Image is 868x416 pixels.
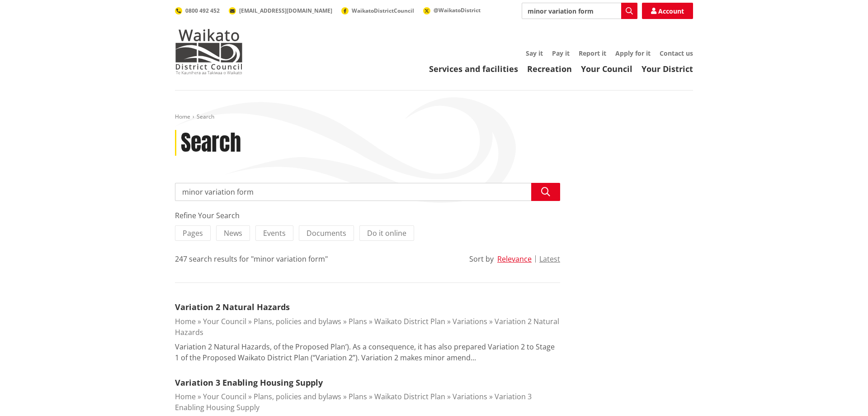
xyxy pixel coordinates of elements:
[175,29,243,74] img: Waikato District Council - Te Kaunihera aa Takiwaa o Waikato
[185,7,220,14] span: 0800 492 452
[175,210,560,221] div: Refine Your Search
[374,316,445,326] a: Waikato District Plan
[341,7,414,14] a: WaikatoDistrictCouncil
[367,228,406,238] span: Do it online
[254,316,341,326] a: Plans, policies and bylaws
[224,228,242,238] span: News
[239,7,332,14] span: [EMAIL_ADDRESS][DOMAIN_NAME]
[527,63,572,74] a: Recreation
[175,341,560,363] p: Variation 2 Natural Hazards, of the Proposed Plan’). As a consequence, it has also prepared Varia...
[434,6,481,14] span: @WaikatoDistrict
[352,7,414,14] span: WaikatoDistrictCouncil
[175,183,560,201] input: Search input
[497,255,532,263] button: Relevance
[615,49,651,57] a: Apply for it
[349,316,367,326] a: Plans
[429,63,518,74] a: Services and facilities
[175,316,559,337] a: Variation 2 Natural Hazards
[175,301,290,312] a: Variation 2 Natural Hazards
[660,49,693,57] a: Contact us
[453,392,487,402] a: Variations
[175,113,190,120] a: Home
[374,392,445,402] a: Waikato District Plan
[581,63,632,74] a: Your Council
[642,63,693,74] a: Your District
[197,113,214,120] span: Search
[423,6,481,14] a: @WaikatoDistrict
[175,377,323,388] a: Variation 3 Enabling Housing Supply
[175,316,196,326] a: Home
[175,113,693,121] nav: breadcrumb
[307,228,346,238] span: Documents
[522,3,637,19] input: Search input
[539,255,560,263] button: Latest
[229,7,332,14] a: [EMAIL_ADDRESS][DOMAIN_NAME]
[526,49,543,57] a: Say it
[254,392,341,402] a: Plans, policies and bylaws
[175,392,196,402] a: Home
[175,392,532,412] a: Variation 3 Enabling Housing Supply
[453,316,487,326] a: Variations
[552,49,570,57] a: Pay it
[183,228,203,238] span: Pages
[181,130,241,156] h1: Search
[175,7,220,14] a: 0800 492 452
[203,392,246,402] a: Your Council
[579,49,606,57] a: Report it
[349,392,367,402] a: Plans
[469,253,494,264] div: Sort by
[203,316,246,326] a: Your Council
[263,228,286,238] span: Events
[642,3,693,19] a: Account
[175,253,328,264] div: 247 search results for "minor variation form"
